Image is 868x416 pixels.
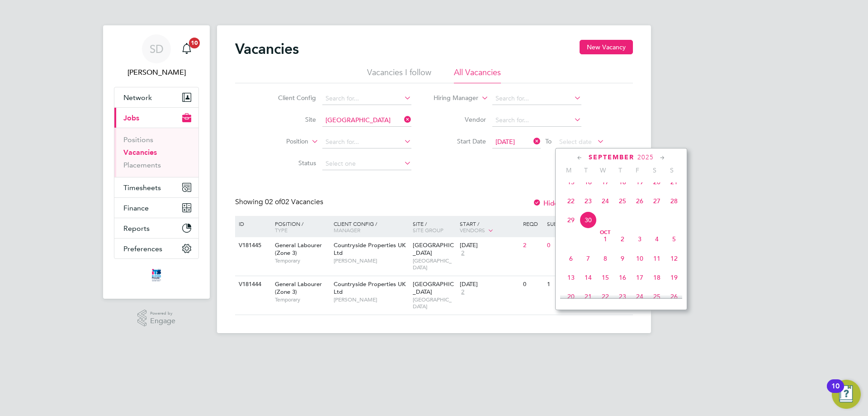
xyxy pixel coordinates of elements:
label: Vendor [434,115,486,124]
label: Position [256,137,308,146]
span: 30 [580,211,597,229]
span: 15 [597,269,614,286]
li: Vacancies I follow [367,67,431,83]
span: [DATE] [495,138,515,146]
span: 23 [580,192,597,210]
span: 26 [665,288,683,305]
span: 10 [189,38,200,48]
span: 2 [460,249,466,257]
span: T [577,166,594,174]
label: Status [264,159,316,167]
span: Manager [334,226,360,234]
span: General Labourer (Zone 3) [275,280,322,296]
span: 20 [648,173,665,191]
span: SD [150,43,164,55]
span: Temporary [275,257,329,264]
label: Hide Closed Vacancies [533,199,613,207]
span: Network [123,93,152,102]
img: itsconstruction-logo-retina.png [150,268,163,282]
span: 25 [648,288,665,305]
span: To [542,135,554,147]
span: Temporary [275,296,329,303]
div: Jobs [114,128,198,177]
div: V181445 [236,237,268,254]
span: S [646,166,663,174]
input: Search for... [322,136,411,148]
input: Search for... [492,114,581,127]
label: Site [264,115,316,124]
span: Select date [559,138,592,146]
span: Jobs [123,114,139,122]
span: 8 [597,250,614,267]
span: T [612,166,629,174]
span: 29 [562,211,580,229]
span: 2025 [637,153,654,161]
span: 22 [597,288,614,305]
span: 02 Vacancies [265,197,323,206]
input: Search for... [322,114,411,127]
a: Go to home page [114,268,199,282]
div: Client Config / [331,216,410,238]
h2: Vacancies [235,40,299,58]
span: Powered by [150,310,175,317]
span: Oct [597,230,614,235]
span: [GEOGRAPHIC_DATA] [413,241,454,257]
span: 27 [648,192,665,210]
span: [PERSON_NAME] [334,257,408,264]
label: Hiring Manager [426,94,478,103]
span: 14 [580,269,597,286]
span: [GEOGRAPHIC_DATA] [413,296,456,310]
button: Finance [114,198,198,218]
span: 7 [580,250,597,267]
div: [DATE] [460,281,519,288]
button: Reports [114,218,198,238]
a: Placements [123,161,161,169]
div: 0 [545,237,568,254]
button: Network [114,87,198,107]
span: 11 [648,250,665,267]
span: 20 [562,288,580,305]
span: Countryside Properties UK Ltd [334,241,406,257]
span: 21 [665,173,683,191]
span: 3 [631,230,648,248]
a: Positions [123,135,153,144]
button: Preferences [114,239,198,258]
span: September [589,153,634,161]
span: 16 [580,173,597,191]
span: Type [275,226,288,234]
div: V181444 [236,276,268,293]
span: 24 [597,192,614,210]
span: 9 [614,250,631,267]
span: 21 [580,288,597,305]
div: [DATE] [460,242,519,249]
a: 10 [178,34,196,63]
span: 5 [665,230,683,248]
button: Jobs [114,108,198,128]
span: 26 [631,192,648,210]
span: 17 [597,173,614,191]
nav: Main navigation [103,25,210,299]
label: Start Date [434,137,486,145]
span: S [663,166,680,174]
span: 10 [631,250,648,267]
div: Showing [235,197,325,207]
span: 19 [631,173,648,191]
a: SD[PERSON_NAME] [114,34,199,78]
div: ID [236,216,268,231]
span: 17 [631,269,648,286]
span: 19 [665,269,683,286]
span: Reports [123,224,150,233]
span: 15 [562,173,580,191]
span: 4 [648,230,665,248]
a: Powered byEngage [137,310,176,327]
a: Vacancies [123,148,157,157]
span: Site Group [413,226,443,234]
div: Position / [268,216,331,238]
div: Reqd [521,216,544,231]
span: 22 [562,192,580,210]
span: 2 [614,230,631,248]
span: Countryside Properties UK Ltd [334,280,406,296]
span: 12 [665,250,683,267]
span: Engage [150,317,175,325]
div: Site / [410,216,458,238]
